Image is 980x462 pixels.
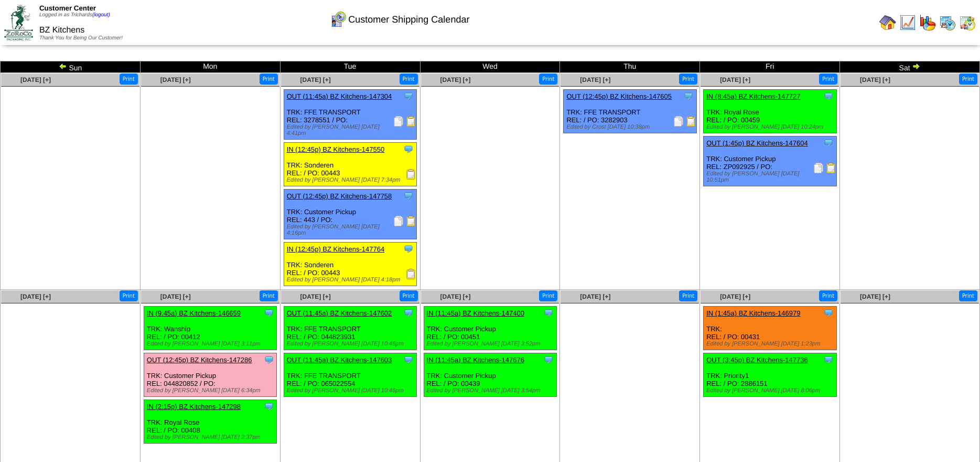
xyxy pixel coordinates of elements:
span: [DATE] [+] [160,76,191,83]
a: [DATE] [+] [860,76,890,83]
img: Bill of Lading [686,116,696,127]
img: graph.gif [919,14,936,31]
div: TRK: Royal Rose REL: / PO: 00408 [144,400,276,444]
span: BZ Kitchens [39,26,84,35]
div: Edited by [PERSON_NAME] [DATE] 10:51pm [706,171,836,183]
td: Sat [840,61,980,73]
img: Tooltip [403,144,414,154]
div: TRK: Sonderen REL: / PO: 00443 [284,143,416,186]
div: Edited by [PERSON_NAME] [DATE] 4:41pm [287,124,416,136]
span: Customer Shipping Calendar [348,14,469,25]
a: [DATE] [+] [580,293,610,300]
img: calendarinout.gif [959,14,976,31]
img: Tooltip [823,138,834,148]
div: Edited by [PERSON_NAME] [DATE] 3:54pm [427,387,556,394]
button: Print [959,73,977,85]
a: IN (1:45a) BZ Kitchens-146979 [706,309,800,317]
a: OUT (1:45p) BZ Kitchens-147604 [706,139,807,147]
a: OUT (11:45a) BZ Kitchens-147603 [287,356,392,364]
img: Packing Slip [393,116,404,127]
img: Tooltip [823,354,834,365]
a: [DATE] [+] [580,76,610,83]
span: Thank You for Being Our Customer! [39,35,123,41]
a: [DATE] [+] [160,293,191,300]
div: TRK: Customer Pickup REL: 044820852 / PO: [144,353,276,397]
img: calendarprod.gif [939,14,956,31]
a: IN (12:45p) BZ Kitchens-147764 [287,245,384,253]
button: Print [120,290,138,301]
a: OUT (11:45a) BZ Kitchens-147304 [287,92,392,100]
img: Bill of Lading [406,216,416,226]
img: Tooltip [823,91,834,101]
span: [DATE] [+] [860,293,890,300]
td: Tue [280,61,420,73]
a: OUT (12:45p) BZ Kitchens-147758 [287,192,392,200]
a: [DATE] [+] [300,293,331,300]
img: Tooltip [543,308,554,318]
a: IN (11:45a) BZ Kitchens-147676 [427,356,524,364]
div: TRK: FFE TRANSPORT REL: / PO: 3282903 [564,90,696,133]
a: [DATE] [+] [300,76,331,83]
td: Mon [140,61,280,73]
img: Tooltip [403,191,414,201]
img: Packing Slip [673,116,684,127]
button: Print [400,290,418,301]
button: Print [400,73,418,85]
img: Tooltip [264,354,274,365]
img: Tooltip [543,354,554,365]
a: IN (8:45a) BZ Kitchens-147727 [706,92,800,100]
img: arrowleft.gif [59,62,67,70]
img: Tooltip [403,91,414,101]
a: [DATE] [+] [20,293,51,300]
button: Print [539,290,557,301]
div: Edited by [PERSON_NAME] [DATE] 10:46pm [287,387,416,394]
div: Edited by [PERSON_NAME] [DATE] 4:18pm [287,277,416,283]
a: [DATE] [+] [440,76,470,83]
div: TRK: Sonderen REL: / PO: 00443 [284,243,416,286]
a: [DATE] [+] [20,76,51,83]
img: line_graph.gif [899,14,916,31]
img: Packing Slip [393,216,404,226]
button: Print [260,290,278,301]
img: Bill of Lading [826,163,836,173]
div: Edited by Crost [DATE] 10:38pm [566,124,696,130]
button: Print [679,73,697,85]
a: [DATE] [+] [720,293,750,300]
div: Edited by [PERSON_NAME] [DATE] 10:46pm [287,341,416,347]
div: Edited by [PERSON_NAME] [DATE] 1:23pm [706,341,836,347]
td: Thu [560,61,700,73]
img: Receiving Document [406,169,416,180]
img: arrowright.gif [912,62,920,70]
img: Bill of Lading [406,116,416,127]
img: ZoRoCo_Logo(Green%26Foil)%20jpg.webp [4,5,33,40]
td: Wed [420,61,560,73]
div: Edited by [PERSON_NAME] [DATE] 7:34pm [287,177,416,183]
img: Tooltip [683,91,694,101]
a: (logout) [92,12,110,18]
div: TRK: Customer Pickup REL: / PO: 00439 [424,353,556,397]
div: Edited by [PERSON_NAME] [DATE] 3:52pm [427,341,556,347]
div: Edited by [PERSON_NAME] [DATE] 4:16pm [287,224,416,236]
a: [DATE] [+] [440,293,470,300]
img: calendarcustomer.gif [330,11,347,28]
button: Print [539,73,557,85]
div: TRK: REL: / PO: 00431 [704,307,836,350]
div: TRK: FFE TRANSPORT REL: / PO: 065022554 [284,353,416,397]
div: TRK: Customer Pickup REL: ZP092925 / PO: [704,136,836,186]
img: Tooltip [264,308,274,318]
span: [DATE] [+] [720,76,750,83]
div: TRK: FFE TRANSPORT REL: / PO: 044823931 [284,307,416,350]
img: Tooltip [403,244,414,254]
button: Print [120,73,138,85]
div: TRK: Royal Rose REL: / PO: 00459 [704,90,836,133]
button: Print [819,290,837,301]
img: Tooltip [403,354,414,365]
